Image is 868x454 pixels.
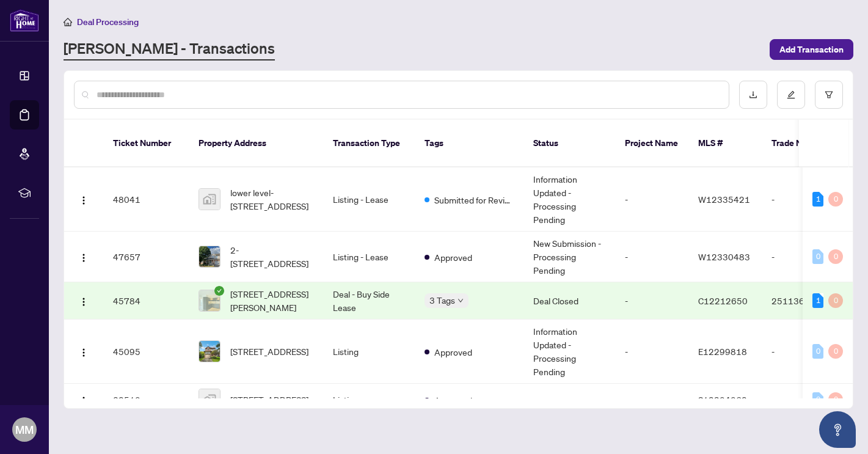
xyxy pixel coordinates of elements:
[762,320,847,384] td: -
[214,286,224,296] span: check-circle
[79,196,89,205] img: Logo
[230,186,313,213] span: lower level-[STREET_ADDRESS]
[64,38,275,60] a: [PERSON_NAME] - Transactions
[779,40,844,59] span: Add Transaction
[199,290,220,311] img: thumbnail-img
[762,282,847,320] td: 2511361
[230,345,308,358] span: [STREET_ADDRESS]
[323,384,415,416] td: Listing
[64,18,72,26] span: home
[199,341,220,362] img: thumbnail-img
[523,282,615,320] td: Deal Closed
[189,120,323,167] th: Property Address
[103,320,189,384] td: 45095
[199,389,220,410] img: thumbnail-img
[615,384,688,416] td: -
[79,297,89,307] img: Logo
[523,320,615,384] td: Information Updated - Processing Pending
[698,251,750,262] span: W12330483
[103,282,189,320] td: 45784
[828,293,843,308] div: 0
[323,282,415,320] td: Deal - Buy Side Lease
[74,247,93,266] button: Logo
[79,348,89,357] img: Logo
[199,189,220,210] img: thumbnail-img
[458,298,464,304] span: down
[770,39,853,60] button: Add Transaction
[812,192,823,207] div: 1
[523,232,615,282] td: New Submission - Processing Pending
[615,167,688,232] td: -
[819,411,856,448] button: Open asap
[815,81,843,109] button: filter
[787,90,795,99] span: edit
[762,232,847,282] td: -
[434,345,472,359] span: Approved
[429,293,455,307] span: 3 Tags
[762,120,847,167] th: Trade Number
[199,246,220,267] img: thumbnail-img
[812,344,823,359] div: 0
[762,167,847,232] td: -
[434,394,472,407] span: Approved
[615,320,688,384] td: -
[230,287,313,314] span: [STREET_ADDRESS][PERSON_NAME]
[415,120,523,167] th: Tags
[230,393,308,406] span: [STREET_ADDRESS]
[698,194,750,205] span: W12335421
[828,344,843,359] div: 0
[777,81,805,109] button: edit
[812,293,823,308] div: 1
[749,90,757,99] span: download
[812,392,823,407] div: 0
[74,342,93,361] button: Logo
[762,384,847,416] td: -
[15,421,34,438] span: MM
[74,189,93,209] button: Logo
[615,232,688,282] td: -
[103,120,189,167] th: Ticket Number
[230,243,313,270] span: 2-[STREET_ADDRESS]
[79,253,89,263] img: Logo
[698,295,748,306] span: C12212650
[828,192,843,207] div: 0
[323,320,415,384] td: Listing
[739,81,767,109] button: download
[615,282,688,320] td: -
[103,167,189,232] td: 48041
[523,167,615,232] td: Information Updated - Processing Pending
[812,249,823,264] div: 0
[828,249,843,264] div: 0
[615,120,688,167] th: Project Name
[103,232,189,282] td: 47657
[74,291,93,310] button: Logo
[79,396,89,406] img: Logo
[103,384,189,416] td: 38510
[10,9,39,32] img: logo
[688,120,762,167] th: MLS #
[74,390,93,409] button: Logo
[323,167,415,232] td: Listing - Lease
[77,16,139,27] span: Deal Processing
[523,120,615,167] th: Status
[698,394,747,405] span: S12204068
[698,346,747,357] span: E12299818
[828,392,843,407] div: 0
[523,384,615,416] td: -
[323,120,415,167] th: Transaction Type
[323,232,415,282] td: Listing - Lease
[434,251,472,264] span: Approved
[825,90,833,99] span: filter
[434,193,514,207] span: Submitted for Review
